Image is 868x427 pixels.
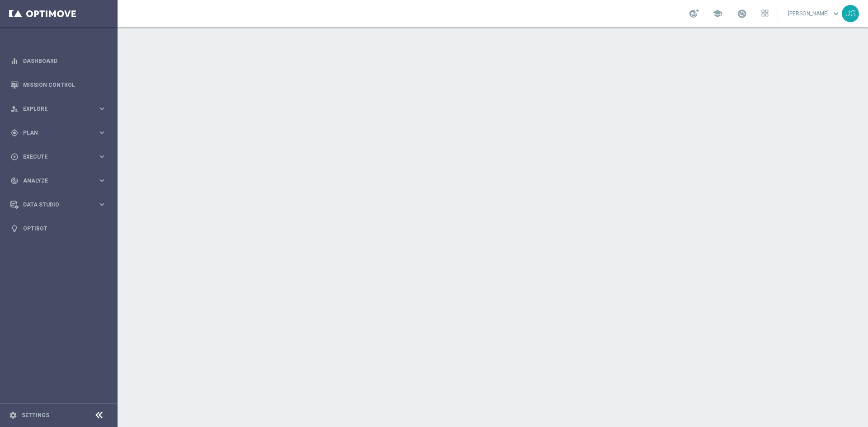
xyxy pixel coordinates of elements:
[98,152,106,161] i: keyboard_arrow_right
[831,9,841,19] span: keyboard_arrow_down
[10,201,107,208] button: Data Studio keyboard_arrow_right
[10,105,19,113] i: person_search
[23,49,106,73] a: Dashboard
[98,128,106,137] i: keyboard_arrow_right
[10,153,19,161] i: play_circle_outline
[10,225,107,232] button: lightbulb Optibot
[10,105,107,113] button: person_search Explore keyboard_arrow_right
[98,104,106,113] i: keyboard_arrow_right
[10,177,98,185] div: Analyze
[10,105,98,113] div: Explore
[10,57,107,65] button: equalizer Dashboard
[23,154,98,160] span: Execute
[712,9,722,19] span: school
[10,153,107,160] button: play_circle_outline Execute keyboard_arrow_right
[23,202,98,207] span: Data Studio
[10,73,106,97] div: Mission Control
[98,176,106,185] i: keyboard_arrow_right
[23,216,106,240] a: Optibot
[23,73,106,97] a: Mission Control
[10,201,98,209] div: Data Studio
[22,413,49,418] a: Settings
[10,49,106,73] div: Dashboard
[10,129,107,136] button: gps_fixed Plan keyboard_arrow_right
[10,177,107,184] button: track_changes Analyze keyboard_arrow_right
[842,5,859,22] div: JG
[10,153,98,161] div: Execute
[10,225,19,233] i: lightbulb
[9,411,17,419] i: settings
[10,177,19,185] i: track_changes
[10,129,19,137] i: gps_fixed
[23,130,98,136] span: Plan
[10,81,107,89] button: Mission Control
[10,57,19,65] i: equalizer
[23,106,98,112] span: Explore
[10,216,106,240] div: Optibot
[98,200,106,209] i: keyboard_arrow_right
[787,7,842,20] a: [PERSON_NAME]keyboard_arrow_down
[10,129,98,137] div: Plan
[23,178,98,183] span: Analyze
